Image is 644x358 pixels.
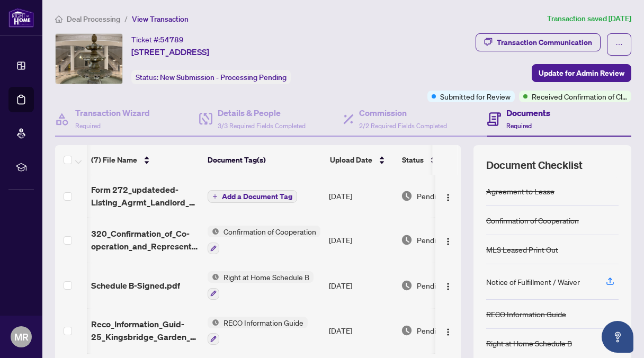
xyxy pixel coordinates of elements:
span: Add a Document Tag [222,193,292,200]
img: Logo [444,237,452,246]
div: Status: [131,70,291,84]
button: Logo [440,231,457,248]
img: Status Icon [208,226,219,237]
button: Status IconRight at Home Schedule B [208,271,314,300]
span: Pending Review [417,190,470,202]
span: RECO Information Guide [219,317,308,328]
li: / [124,13,128,25]
span: Confirmation of Cooperation [219,226,320,237]
img: Status Icon [208,271,219,283]
th: Upload Date [326,145,398,175]
article: Transaction saved [DATE] [547,13,631,25]
span: Required [75,122,101,130]
button: Status IconRECO Information Guide [208,317,308,345]
span: MR [14,329,29,344]
span: Right at Home Schedule B [219,271,314,283]
span: plus [212,194,218,199]
span: Status [402,154,424,166]
span: New Submission - Processing Pending [160,73,287,82]
button: Update for Admin Review [532,64,631,82]
th: Status [398,145,488,175]
h4: Details & People [218,106,306,119]
td: [DATE] [325,175,397,217]
button: Logo [440,277,457,294]
div: MLS Leased Print Out [486,244,558,255]
img: Status Icon [208,317,219,328]
span: Form 272_updateded-Listing_Agrmt_Landlord_Designated_Rep_Agrmt_Auth_to_Offer_for_Lease-.pdf [91,183,199,209]
td: [DATE] [325,308,397,354]
h4: Transaction Wizard [75,106,150,119]
td: [DATE] [325,263,397,308]
span: Schedule B-Signed.pdf [91,279,180,292]
span: ellipsis [615,41,623,48]
div: Ticket #: [131,33,184,46]
span: 320_Confirmation_of_Co-operation_and_Representation_-_Buyer_Seller_-_PropTx-[PERSON_NAME] 2.pdf [91,227,199,253]
button: Open asap [602,321,633,353]
th: Document Tag(s) [203,145,326,175]
button: Logo [440,187,457,204]
img: IMG-W12390258_1.jpg [56,34,122,84]
span: Required [506,122,532,130]
h4: Commission [359,106,447,119]
div: Agreement to Lease [486,185,554,197]
img: Logo [444,328,452,336]
span: Received Confirmation of Closing [532,91,627,102]
img: Document Status [401,234,413,246]
span: [STREET_ADDRESS] [131,46,209,58]
div: Notice of Fulfillment / Waiver [486,276,580,288]
th: (7) File Name [87,145,203,175]
img: logo [8,8,34,28]
span: Reco_Information_Guid-25_Kingsbridge_Garden_Cir__919.pdf [91,318,199,343]
span: Pending Review [417,280,470,291]
span: Upload Date [330,154,372,166]
button: Add a Document Tag [208,190,297,203]
span: 3/3 Required Fields Completed [218,122,306,130]
span: Update for Admin Review [539,65,624,82]
span: Pending Review [417,234,470,246]
button: Add a Document Tag [208,190,297,203]
button: Logo [440,322,457,339]
span: 54789 [160,35,184,44]
img: Document Status [401,325,413,336]
span: 2/2 Required Fields Completed [359,122,447,130]
img: Document Status [401,280,413,291]
img: Logo [444,282,452,291]
div: Right at Home Schedule B [486,337,572,349]
span: Submitted for Review [440,91,511,102]
td: [DATE] [325,217,397,263]
span: View Transaction [132,14,189,24]
button: Transaction Communication [476,33,601,51]
h4: Documents [506,106,550,119]
img: Logo [444,193,452,202]
button: Status IconConfirmation of Cooperation [208,226,320,254]
span: Deal Processing [67,14,120,24]
div: Confirmation of Cooperation [486,214,579,226]
span: Document Checklist [486,158,583,173]
span: (7) File Name [91,154,137,166]
span: Pending Review [417,325,470,336]
img: Document Status [401,190,413,202]
span: home [55,15,62,23]
div: Transaction Communication [497,34,592,51]
div: RECO Information Guide [486,308,566,320]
